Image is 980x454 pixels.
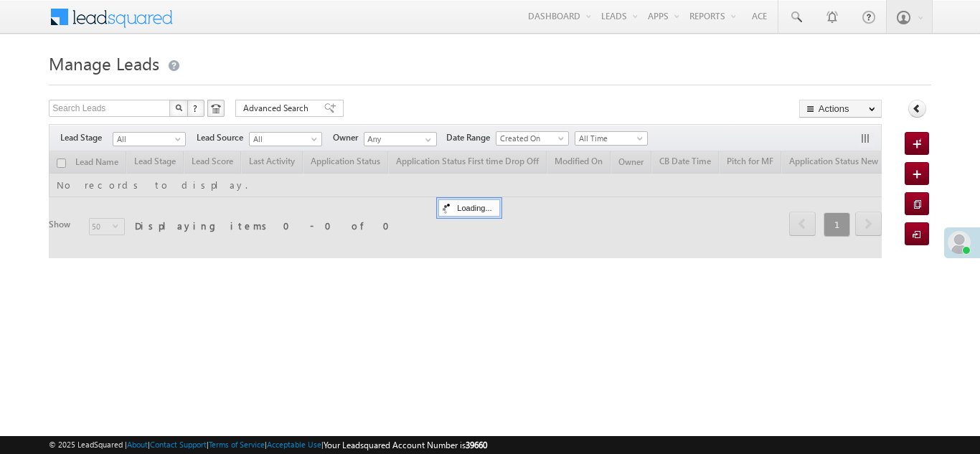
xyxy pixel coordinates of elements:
[197,131,249,144] span: Lead Source
[60,131,113,144] span: Lead Stage
[209,440,265,449] a: Terms of Service
[49,438,487,452] span: © 2025 LeadSquared | | | | |
[799,100,882,118] button: Actions
[113,133,182,146] span: All
[250,133,318,146] span: All
[446,131,496,144] span: Date Range
[496,131,569,146] a: Created On
[175,104,182,111] img: Search
[438,199,499,217] div: Loading...
[193,102,199,114] span: ?
[466,440,487,450] span: 39660
[113,132,186,146] a: All
[324,440,487,450] span: Your Leadsquared Account Number is
[127,440,148,449] a: About
[49,52,159,75] span: Manage Leads
[418,133,435,147] a: Show All Items
[575,132,644,145] span: All Time
[364,132,437,146] input: Type to Search
[496,132,565,145] span: Created On
[249,132,322,146] a: All
[333,131,364,144] span: Owner
[243,102,313,115] span: Advanced Search
[150,440,207,449] a: Contact Support
[187,100,204,117] button: ?
[575,131,648,146] a: All Time
[267,440,321,449] a: Acceptable Use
